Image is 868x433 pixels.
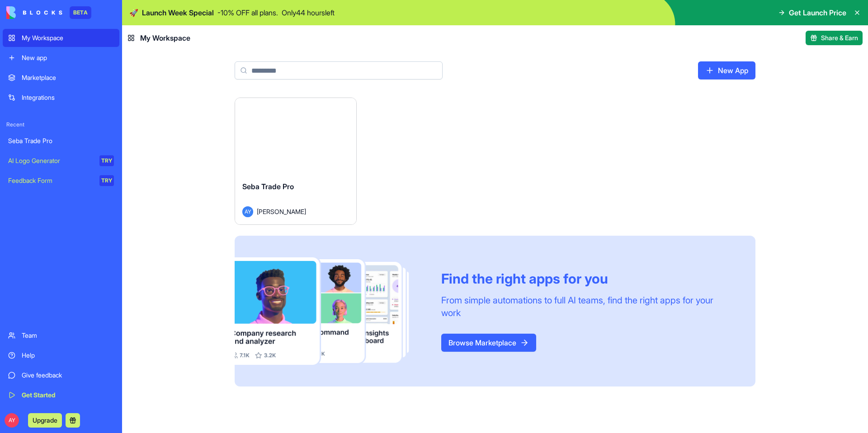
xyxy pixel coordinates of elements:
span: Recent [3,121,119,128]
a: New app [3,49,119,67]
a: Upgrade [28,415,62,424]
span: AY [5,413,19,428]
div: Marketplace [22,73,114,82]
a: Browse Marketplace [441,334,536,352]
div: New app [22,53,114,62]
p: - 10 % OFF all plans. [217,7,278,18]
span: My Workspace [140,33,190,43]
div: Team [22,331,114,340]
div: TRY [99,175,114,186]
a: Marketplace [3,69,119,87]
a: Feedback FormTRY [3,172,119,190]
a: Seba Trade ProAY[PERSON_NAME] [235,98,357,225]
a: Team [3,326,119,345]
div: Integrations [22,93,114,102]
a: Integrations [3,88,119,107]
div: Give feedback [22,371,114,380]
div: My Workspace [22,33,114,42]
button: Upgrade [28,413,62,428]
a: AI Logo GeneratorTRY [3,152,119,170]
div: From simple automations to full AI teams, find the right apps for your work [441,294,734,319]
span: AY [242,206,253,217]
div: Get Started [22,391,114,400]
div: Seba Trade Pro [8,136,114,145]
a: Give feedback [3,366,119,384]
span: 🚀 [129,7,138,18]
a: Get Started [3,386,119,404]
button: Share & Earn [806,31,863,45]
span: Launch Week Special [142,7,214,18]
span: Share & Earn [821,33,858,42]
div: BETA [70,6,91,19]
a: My Workspace [3,29,119,47]
div: AI Logo Generator [8,156,93,165]
a: BETA [6,6,91,19]
div: TRY [99,155,114,166]
div: Help [22,351,114,360]
span: [PERSON_NAME] [257,207,306,216]
a: Help [3,346,119,364]
span: Get Launch Price [789,7,846,18]
img: logo [6,6,62,19]
img: Frame_181_egmpey.png [235,257,427,365]
a: Seba Trade Pro [3,132,119,150]
div: Find the right apps for you [441,270,734,287]
span: Seba Trade Pro [242,182,294,191]
a: New App [698,61,755,79]
div: Feedback Form [8,176,93,185]
p: Only 44 hours left [282,7,335,18]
